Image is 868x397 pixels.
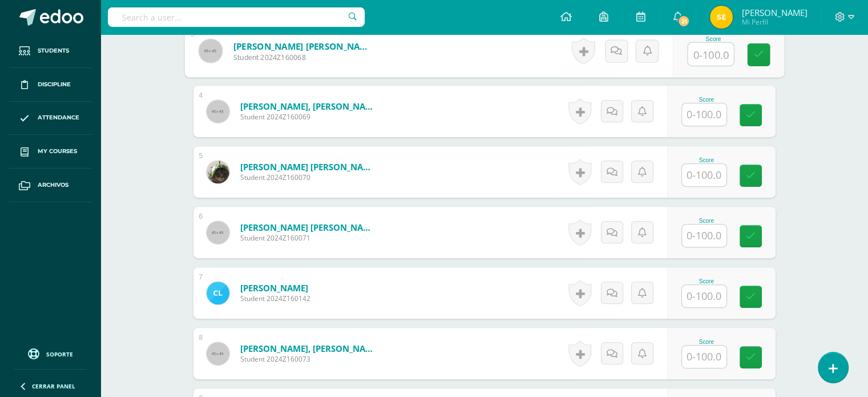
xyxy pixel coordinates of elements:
span: Student 2024Z160071 [240,233,377,243]
span: Cerrar panel [32,382,75,390]
a: [PERSON_NAME], [PERSON_NAME] [240,343,377,354]
input: Search a user… [108,7,365,27]
div: Score [681,278,732,284]
img: e8814c675841979fe0530a6dd7c75fda.png [207,282,229,304]
div: Score [681,218,732,224]
span: Student 2024Z160069 [240,112,377,122]
a: [PERSON_NAME] [240,282,310,294]
input: 0-100.0 [682,285,726,307]
span: Mi Perfil [741,17,807,27]
div: Score [687,35,739,42]
span: Archivos [38,181,68,190]
a: [PERSON_NAME], [PERSON_NAME] [240,101,377,112]
input: 0-100.0 [682,164,726,186]
img: 45x45 [207,342,229,365]
a: [PERSON_NAME] [PERSON_NAME] [233,40,374,52]
span: Student 2024Z160068 [233,52,374,62]
img: efdde124b53c5e6227a31b6264010d7d.png [207,161,229,183]
span: Discipline [38,80,71,89]
a: Soporte [14,346,87,361]
img: 45x45 [207,221,229,244]
a: Students [9,34,91,68]
a: Discipline [9,68,91,102]
img: 45x45 [207,100,229,123]
span: Student 2024Z160073 [240,354,377,364]
div: Score [681,97,732,103]
span: My courses [38,147,77,156]
img: 4e9def19cc85b7c337b3cd984476dcf2.png [710,6,733,29]
input: 0-100.0 [682,224,726,247]
div: Score [681,339,732,345]
a: Archivos [9,169,91,202]
span: Student 2024Z160070 [240,173,377,182]
span: 21 [677,15,690,27]
input: 0-100.0 [682,103,726,126]
input: 0-100.0 [688,43,733,66]
a: [PERSON_NAME] [PERSON_NAME] [240,222,377,233]
input: 0-100.0 [682,346,726,368]
span: Soporte [46,350,73,358]
span: Attendance [38,113,79,122]
a: [PERSON_NAME] [PERSON_NAME] [240,161,377,173]
img: 45x45 [199,39,222,62]
a: Attendance [9,102,91,135]
span: Student 2024Z160142 [240,294,310,303]
span: Students [38,46,69,55]
div: Score [681,157,732,163]
span: [PERSON_NAME] [741,7,807,18]
a: My courses [9,135,91,169]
